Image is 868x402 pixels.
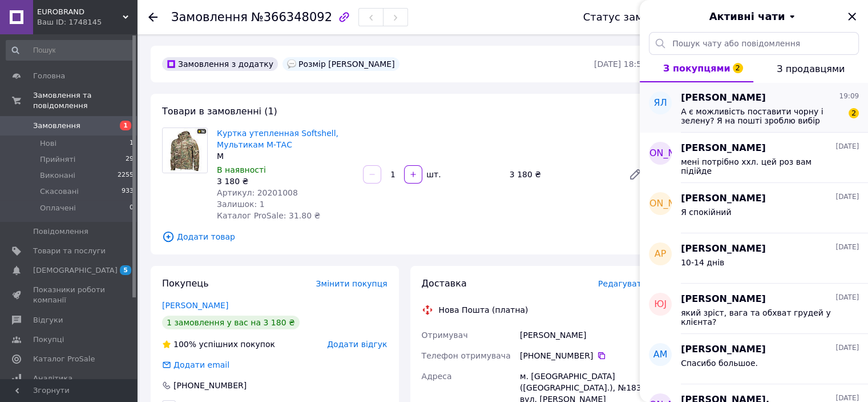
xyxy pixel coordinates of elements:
div: Повернутися назад [148,11,158,23]
span: Телефон отримувача [422,351,511,360]
span: Каталог ProSale: 31.80 ₴ [217,211,320,220]
span: Отримувач [422,331,468,340]
span: [PERSON_NAME] [623,197,699,210]
button: Закрити [845,10,859,23]
span: Додати товар [162,230,647,243]
span: 2255 [118,170,134,181]
span: Товари в замовленні (1) [162,106,277,117]
a: Редагувати [624,163,647,186]
span: З покупцями [663,63,730,74]
span: Я спокійний [681,208,731,217]
button: АМ[PERSON_NAME][DATE]Спасибо большое. [640,334,868,384]
span: Скасовані [40,186,79,197]
span: З продавцями [777,63,845,74]
span: ЮJ [654,298,667,311]
span: Оплачені [40,203,76,213]
div: [PHONE_NUMBER] [520,350,647,361]
div: Замовлення з додатку [162,57,278,71]
span: Покупці [33,335,64,345]
span: Редагувати [598,279,647,288]
span: 19:09 [839,91,859,101]
button: З продавцями [753,55,868,82]
span: Залишок: 1 [217,200,265,209]
span: [DATE] [835,192,859,202]
span: Замовлення [33,121,80,131]
span: №366348092 [251,10,332,24]
span: Повідомлення [33,226,88,237]
button: З покупцями2 [640,55,753,82]
span: Нові [40,138,56,149]
input: Пошук [6,40,135,61]
span: Головна [33,71,65,81]
span: Змінити покупця [316,279,387,288]
button: [PERSON_NAME][PERSON_NAME][DATE]мені потрібно ххл. цей роз вам підійде [640,133,868,183]
span: Покупець [162,278,209,289]
span: А є можливість поставити чорну і зелену? Я на пошті зроблю вибір [681,107,843,125]
div: 3 180 ₴ [217,176,354,187]
img: :speech_balloon: [287,59,296,69]
span: Відгуки [33,315,63,325]
span: Замовлення [171,10,248,24]
div: успішних покупок [162,339,275,350]
input: Пошук чату або повідомлення [649,32,859,55]
span: [PERSON_NAME] [681,91,766,105]
span: [PERSON_NAME] [681,142,766,155]
span: Замовлення та повідомлення [33,90,137,111]
span: 29 [126,154,134,165]
span: [DATE] [835,293,859,303]
span: [PERSON_NAME] [681,192,766,205]
span: EUROBRAND [37,7,123,17]
div: [PERSON_NAME] [518,325,649,345]
img: Куртка утепленная Softshell, Мультикам М-ТАС [163,128,207,173]
span: Спасибо большое. [681,359,758,368]
span: Прийняті [40,154,75,165]
span: 10-14 днів [681,258,724,267]
div: 1 замовлення у вас на 3 180 ₴ [162,316,300,329]
span: 1 [130,138,134,149]
span: Додати відгук [327,340,387,349]
button: АР[PERSON_NAME][DATE]10-14 днів [640,233,868,284]
span: АМ [653,348,668,361]
span: Аналітика [33,373,72,384]
span: Показники роботи компанії [33,285,106,305]
span: мені потрібно ххл. цей роз вам підійде [681,157,843,176]
div: шт. [423,169,442,180]
span: [PERSON_NAME] [681,343,766,356]
div: 3 180 ₴ [505,166,619,182]
div: Додати email [172,359,231,371]
span: [PERSON_NAME] [623,147,699,160]
span: Активні чати [709,9,785,24]
button: Активні чати [672,9,836,24]
span: ЯЛ [653,97,667,110]
span: 1 [120,121,131,130]
div: M [217,150,354,162]
span: Доставка [422,278,467,289]
span: В наявності [217,165,266,174]
div: Додати email [161,359,231,371]
button: ЮJ[PERSON_NAME][DATE]який зріст, вага та обхват грудей у клієнта? [640,284,868,334]
span: 2 [733,63,743,73]
span: 5 [120,265,131,275]
span: Артикул: 20201008 [217,188,298,197]
span: який зріст, вага та обхват грудей у клієнта? [681,308,843,327]
span: [PERSON_NAME] [681,293,766,306]
span: [DATE] [835,142,859,152]
span: [PERSON_NAME] [681,242,766,256]
div: [PHONE_NUMBER] [172,380,248,391]
div: Нова Пошта (платна) [436,304,531,316]
span: Товари та послуги [33,246,106,256]
span: Виконані [40,170,75,181]
a: Куртка утепленная Softshell, Мультикам М-ТАС [217,129,338,149]
span: [DATE] [835,343,859,353]
span: АР [655,248,667,261]
span: [DATE] [835,242,859,252]
a: [PERSON_NAME] [162,301,228,310]
span: 0 [130,203,134,213]
span: Адреса [422,372,452,381]
span: 2 [849,108,859,118]
time: [DATE] 18:55 [594,59,647,69]
div: Розмір [PERSON_NAME] [282,57,399,71]
span: [DEMOGRAPHIC_DATA] [33,265,118,276]
span: 100% [173,340,196,349]
span: 933 [122,186,134,197]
